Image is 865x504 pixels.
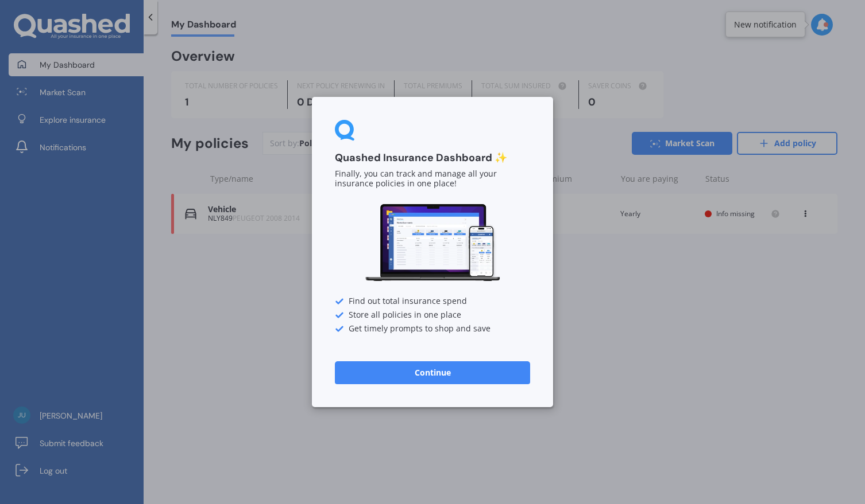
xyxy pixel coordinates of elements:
button: Continue [335,361,530,384]
img: Dashboard [364,202,501,283]
div: Store all policies in one place [335,311,530,320]
p: Finally, you can track and manage all your insurance policies in one place! [335,170,530,189]
div: Get timely prompts to shop and save [335,325,530,334]
div: Find out total insurance spend [335,297,530,306]
h3: Quashed Insurance Dashboard ✨ [335,151,530,165]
